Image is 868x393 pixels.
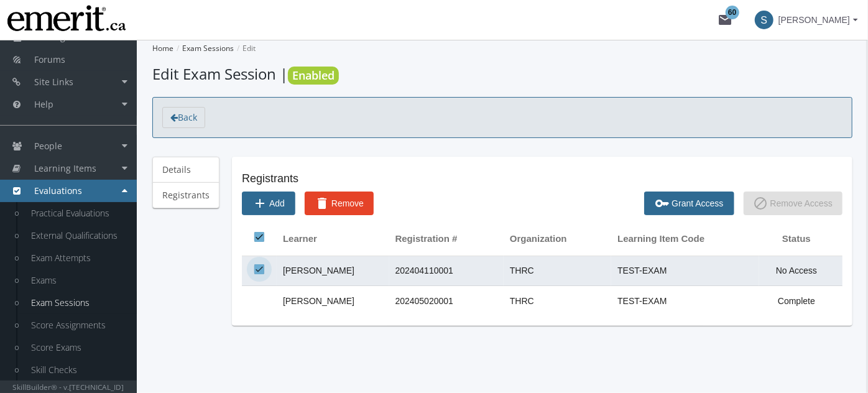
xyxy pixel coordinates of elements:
div: Learner [283,232,328,245]
span: THRC [510,296,534,306]
a: Skill Checks [19,359,137,381]
span: Help [34,98,53,110]
span: No Access [776,266,817,275]
span: Forums [34,53,65,65]
a: Exam Sessions [182,43,234,53]
mat-icon: key [655,196,670,211]
div: Registration # [395,232,469,245]
div: Organization [510,232,578,245]
span: TEST-EXAM [617,296,667,306]
h2: Registrants [242,173,843,185]
span: THRC [510,266,534,275]
li: Edit [234,40,256,57]
span: Remove Access [754,192,833,215]
small: SkillBuilder® - v.[TECHNICAL_ID] [13,382,124,392]
div: Learning Item Code [617,232,716,245]
button: Remove Access [744,192,843,215]
button: Remove [305,192,374,215]
span: Add [252,192,285,215]
a: Back [162,107,205,128]
span: Status [782,232,811,245]
button: Add [242,192,295,215]
span: Learner [283,232,317,245]
a: Home [152,43,173,53]
a: Practical Evaluations [19,202,137,224]
span: S [755,11,773,29]
mat-icon: delete [315,196,330,211]
span: Enabled [288,67,339,85]
span: Site Links [34,76,73,88]
span: Registration # [395,232,458,245]
mat-icon: block [754,196,769,211]
a: Exam Attempts [19,247,137,269]
span: Complete [778,296,815,306]
span: Evaluations [34,185,82,196]
span: Grant Access [655,192,723,215]
span: 202405020001 [395,296,453,306]
span: [PERSON_NAME] [778,9,850,31]
span: People [34,140,62,152]
h1: Edit Exam Session | [152,63,852,85]
a: External Qualifications [19,224,137,247]
a: Details [152,157,219,183]
span: 202404110001 [395,266,453,275]
span: Learning Item Code [617,232,704,245]
a: Score Assignments [19,314,137,336]
a: Registrants [152,182,219,208]
span: Sasha Yakovchuk [283,296,354,306]
mat-icon: add [252,196,267,211]
a: Exams [19,269,137,292]
button: Grant Access [644,192,734,215]
span: Organization [510,232,567,245]
span: Learning Items [34,162,96,174]
span: Remove [315,192,364,215]
a: Exam Sessions [19,292,137,314]
span: Back [178,111,197,123]
a: Score Exams [19,336,137,359]
span: Sarah Durocher [283,266,354,275]
span: TEST-EXAM [617,266,667,275]
mat-icon: mail [718,12,732,27]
